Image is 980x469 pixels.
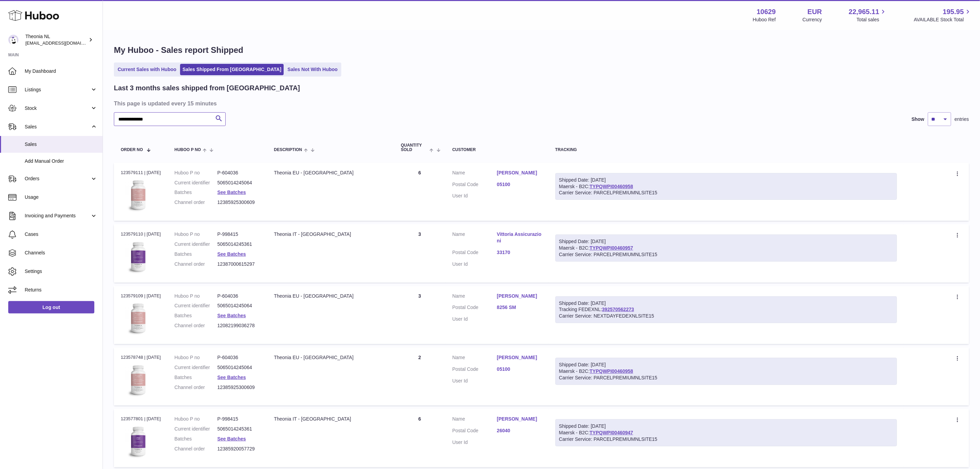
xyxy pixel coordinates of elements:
[121,416,161,422] div: 123577801 | [DATE]
[559,300,893,307] div: Shipped Date: [DATE]
[452,366,497,374] dt: Postal Code
[175,293,217,299] dt: Huboo P no
[121,293,161,299] div: 123579109 | [DATE]
[114,83,300,93] h2: Last 3 months sales shipped from [GEOGRAPHIC_DATA]
[559,177,893,183] div: Shipped Date: [DATE]
[25,68,97,75] span: My Dashboard
[8,301,94,313] a: Log out
[590,245,633,251] a: TYPQWPI00460957
[180,64,284,75] a: Sales Shipped From [GEOGRAPHIC_DATA]
[175,231,217,238] dt: Huboo P no
[914,16,972,23] span: AVAILABLE Stock Total
[857,16,887,23] span: Total sales
[114,100,967,107] h3: This page is updated every 15 minutes
[175,148,201,152] span: Huboo P no
[121,354,161,361] div: 123578748 | [DATE]
[559,375,893,381] div: Carrier Service: PARCELPREMIUMNLSITE15
[217,199,260,206] dd: 12385925300609
[497,366,542,373] a: 05100
[175,416,217,422] dt: Huboo P no
[274,231,387,238] div: Theonia IT - [GEOGRAPHIC_DATA]
[217,384,260,391] dd: 12385925300609
[602,307,634,312] a: 392570562273
[849,7,887,23] a: 22,965.11 Total sales
[452,316,497,322] dt: User Id
[217,446,260,452] dd: 12385920057729
[912,116,924,123] label: Show
[25,250,97,256] span: Channels
[217,293,260,299] dd: P-604036
[394,409,446,467] td: 6
[25,287,97,293] span: Returns
[452,293,497,301] dt: Name
[175,322,217,329] dt: Channel order
[274,170,387,176] div: Theonia EU - [GEOGRAPHIC_DATA]
[590,430,633,435] a: TYPQWPI00460947
[114,45,969,56] h1: My Huboo - Sales report Shipped
[25,40,101,46] span: [EMAIL_ADDRESS][DOMAIN_NAME]
[452,416,497,424] dt: Name
[401,143,428,152] span: Quantity Sold
[175,426,217,432] dt: Current identifier
[559,423,893,430] div: Shipped Date: [DATE]
[559,436,893,443] div: Carrier Service: PARCELPREMIUMNLSITE15
[285,64,340,75] a: Sales Not With Huboo
[217,231,260,238] dd: P-998415
[175,241,217,248] dt: Current identifier
[452,181,497,190] dt: Postal Code
[217,170,260,176] dd: P-604036
[555,235,897,262] div: Maersk - B2C:
[497,293,542,299] a: [PERSON_NAME]
[175,374,217,381] dt: Batches
[175,180,217,186] dt: Current identifier
[175,261,217,267] dt: Channel order
[121,231,161,237] div: 123579110 | [DATE]
[175,364,217,371] dt: Current identifier
[559,251,893,258] div: Carrier Service: PARCELPREMIUMNLSITE15
[121,170,161,176] div: 123579111 | [DATE]
[121,424,155,459] img: 106291725893008.jpg
[25,158,97,164] span: Add Manual Order
[115,64,179,75] a: Current Sales with Huboo
[497,181,542,188] a: 05100
[217,261,260,267] dd: 12387000615297
[452,304,497,312] dt: Postal Code
[217,241,260,248] dd: 5065014245361
[175,302,217,309] dt: Current identifier
[555,173,897,200] div: Maersk - B2C:
[217,416,260,422] dd: P-998415
[452,427,497,436] dt: Postal Code
[175,384,217,391] dt: Channel order
[497,427,542,434] a: 26040
[807,7,822,16] strong: EUR
[497,416,542,422] a: [PERSON_NAME]
[25,194,97,201] span: Usage
[175,199,217,206] dt: Channel order
[555,296,897,323] div: Tracking FEDEXNL:
[452,231,497,246] dt: Name
[452,378,497,384] dt: User Id
[274,293,387,299] div: Theonia EU - [GEOGRAPHIC_DATA]
[25,175,90,182] span: Orders
[25,268,97,275] span: Settings
[175,312,217,319] dt: Batches
[497,231,542,244] a: Vittoria Assicurazioni
[555,419,897,446] div: Maersk - B2C:
[590,368,633,374] a: TYPQWPI00460958
[217,436,246,442] a: See Batches
[217,251,246,257] a: See Batches
[217,364,260,371] dd: 5065014245064
[121,178,155,212] img: 106291725893222.jpg
[394,224,446,282] td: 3
[452,249,497,258] dt: Postal Code
[217,302,260,309] dd: 5065014245064
[497,249,542,256] a: 33170
[803,16,822,23] div: Currency
[394,286,446,344] td: 3
[121,240,155,274] img: 106291725893008.jpg
[559,190,893,196] div: Carrier Service: PARCELPREMIUMNLSITE15
[25,231,97,238] span: Cases
[274,416,387,422] div: Theonia IT - [GEOGRAPHIC_DATA]
[217,426,260,432] dd: 5065014245361
[217,354,260,361] dd: P-604036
